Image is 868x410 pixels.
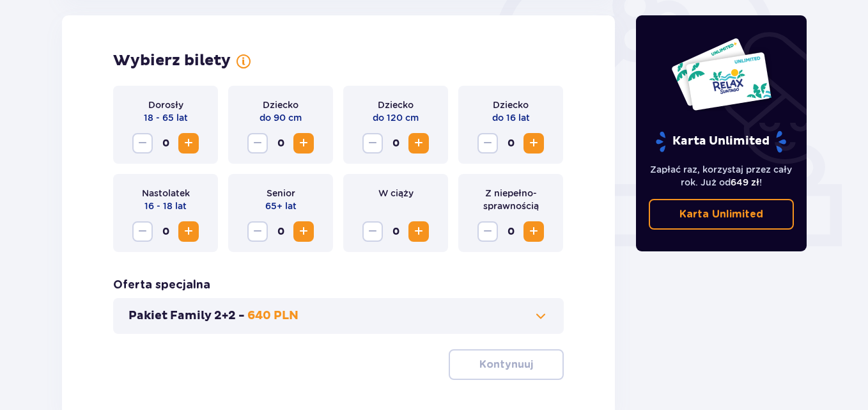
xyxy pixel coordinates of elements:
button: Zmniejsz [132,221,153,242]
button: Zmniejsz [362,221,383,242]
span: 0 [500,221,521,242]
p: Karta Unlimited [679,207,763,221]
span: 0 [155,133,176,154]
button: Kontynuuj [449,349,564,380]
p: 18 - 65 lat [144,111,188,124]
p: Z niepełno­sprawnością [469,187,553,212]
button: Zmniejsz [362,133,383,154]
span: 0 [155,221,176,242]
span: 0 [270,133,291,154]
button: Zwiększ [523,221,544,242]
button: Zmniejsz [477,221,498,242]
span: 0 [385,133,406,154]
span: 0 [270,221,291,242]
button: Zwiększ [408,221,429,242]
button: Zwiększ [293,133,314,154]
button: Zmniejsz [247,133,268,154]
p: Nastolatek [142,187,190,200]
p: Kontynuuj [479,358,533,372]
p: 65+ lat [265,200,297,212]
h2: Wybierz bilety [113,51,231,70]
button: Zwiększ [178,133,199,154]
p: do 120 cm [373,111,419,124]
p: do 90 cm [260,111,302,124]
button: Pakiet Family 2+2 -640 PLN [128,308,548,324]
button: Zwiększ [408,133,429,154]
a: Karta Unlimited [649,199,794,230]
span: 649 zł [731,177,759,187]
img: Dwie karty całoroczne do Suntago z napisem 'UNLIMITED RELAX', na białym tle z tropikalnymi liśćmi... [670,37,772,111]
span: 0 [500,133,521,154]
p: 16 - 18 lat [144,200,187,212]
p: 640 PLN [247,308,298,324]
p: W ciąży [378,187,414,200]
p: Zapłać raz, korzystaj przez cały rok. Już od ! [649,163,794,189]
p: Pakiet Family 2+2 - [128,308,245,324]
p: Dziecko [378,99,414,111]
button: Zwiększ [178,221,199,242]
h3: Oferta specjalna [113,278,210,293]
span: 0 [385,221,406,242]
p: Senior [267,187,295,200]
p: Dziecko [263,99,298,111]
p: Dorosły [148,99,183,111]
p: do 16 lat [492,111,530,124]
button: Zmniejsz [132,133,153,154]
button: Zwiększ [293,221,314,242]
button: Zwiększ [523,133,544,154]
p: Karta Unlimited [655,130,787,153]
button: Zmniejsz [247,221,268,242]
button: Zmniejsz [477,133,498,154]
p: Dziecko [493,99,529,111]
